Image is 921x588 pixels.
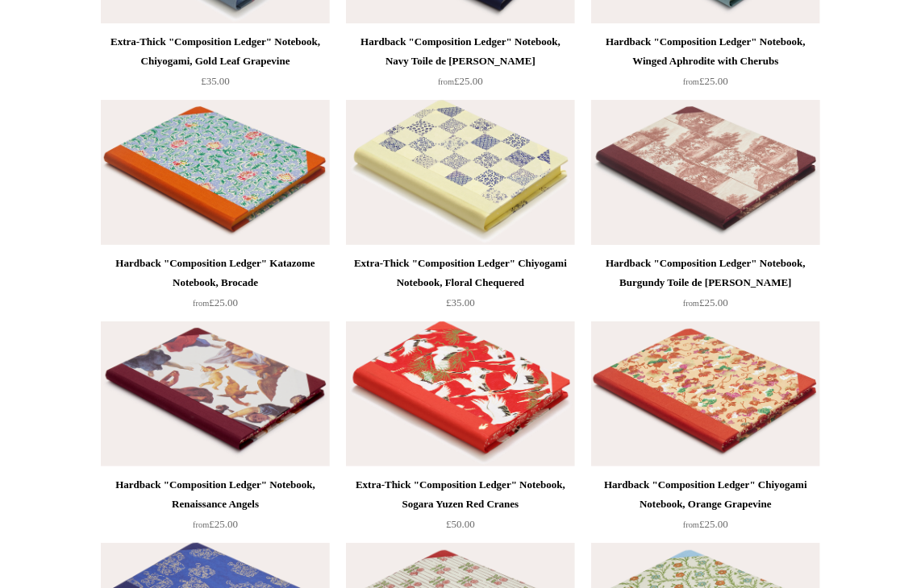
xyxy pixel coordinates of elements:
div: Hardback "Composition Ledger" Notebook, Winged Aphrodite with Cherubs [595,32,816,71]
a: Extra-Thick "Composition Ledger" Notebook, Sogara Yuzen Red Cranes Extra-Thick "Composition Ledge... [346,321,575,466]
span: £25.00 [683,75,728,87]
a: Hardback "Composition Ledger" Notebook, Burgundy Toile de [PERSON_NAME] from£25.00 [591,254,820,320]
img: Hardback "Composition Ledger" Chiyogami Notebook, Orange Grapevine [591,321,820,466]
a: Hardback "Composition Ledger" Katazome Notebook, Brocade Hardback "Composition Ledger" Katazome N... [101,100,330,245]
img: Extra-Thick "Composition Ledger" Notebook, Sogara Yuzen Red Cranes [346,321,575,466]
img: Hardback "Composition Ledger" Katazome Notebook, Brocade [101,100,330,245]
a: Hardback "Composition Ledger" Katazome Notebook, Brocade from£25.00 [101,254,330,320]
a: Extra-Thick "Composition Ledger" Notebook, Chiyogami, Gold Leaf Grapevine £35.00 [101,32,330,98]
div: Extra-Thick "Composition Ledger" Chiyogami Notebook, Floral Chequered [350,254,571,292]
div: Hardback "Composition Ledger" Notebook, Burgundy Toile de [PERSON_NAME] [595,254,816,292]
div: Hardback "Composition Ledger" Katazome Notebook, Brocade [105,254,326,292]
a: Hardback "Composition Ledger" Chiyogami Notebook, Orange Grapevine Hardback "Composition Ledger" ... [591,321,820,466]
span: £25.00 [193,518,238,530]
span: from [683,77,699,86]
span: from [193,299,209,308]
span: £25.00 [193,296,238,308]
div: Hardback "Composition Ledger" Notebook, Renaissance Angels [105,475,326,514]
a: Extra-Thick "Composition Ledger" Notebook, Sogara Yuzen Red Cranes £50.00 [346,475,575,541]
span: £25.00 [683,296,728,308]
span: from [438,77,454,86]
span: £35.00 [201,75,230,87]
a: Extra-Thick "Composition Ledger" Chiyogami Notebook, Floral Chequered £35.00 [346,254,575,320]
span: from [683,299,699,308]
a: Hardback "Composition Ledger" Notebook, Renaissance Angels from£25.00 [101,475,330,541]
span: from [683,520,699,529]
span: £25.00 [683,518,728,530]
span: £35.00 [446,296,475,308]
div: Extra-Thick "Composition Ledger" Notebook, Sogara Yuzen Red Cranes [350,475,571,514]
div: Hardback "Composition Ledger" Chiyogami Notebook, Orange Grapevine [595,475,816,514]
span: from [193,520,209,529]
div: Extra-Thick "Composition Ledger" Notebook, Chiyogami, Gold Leaf Grapevine [105,32,326,71]
a: Hardback "Composition Ledger" Notebook, Winged Aphrodite with Cherubs from£25.00 [591,32,820,98]
img: Extra-Thick "Composition Ledger" Chiyogami Notebook, Floral Chequered [346,100,575,245]
img: Hardback "Composition Ledger" Notebook, Burgundy Toile de Jouy [591,100,820,245]
span: £25.00 [438,75,483,87]
a: Hardback "Composition Ledger" Notebook, Renaissance Angels Hardback "Composition Ledger" Notebook... [101,321,330,466]
a: Hardback "Composition Ledger" Chiyogami Notebook, Orange Grapevine from£25.00 [591,475,820,541]
a: Hardback "Composition Ledger" Notebook, Burgundy Toile de Jouy Hardback "Composition Ledger" Note... [591,100,820,245]
span: £50.00 [446,518,475,530]
div: Hardback "Composition Ledger" Notebook, Navy Toile de [PERSON_NAME] [350,32,571,71]
a: Hardback "Composition Ledger" Notebook, Navy Toile de [PERSON_NAME] from£25.00 [346,32,575,98]
img: Hardback "Composition Ledger" Notebook, Renaissance Angels [101,321,330,466]
a: Extra-Thick "Composition Ledger" Chiyogami Notebook, Floral Chequered Extra-Thick "Composition Le... [346,100,575,245]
